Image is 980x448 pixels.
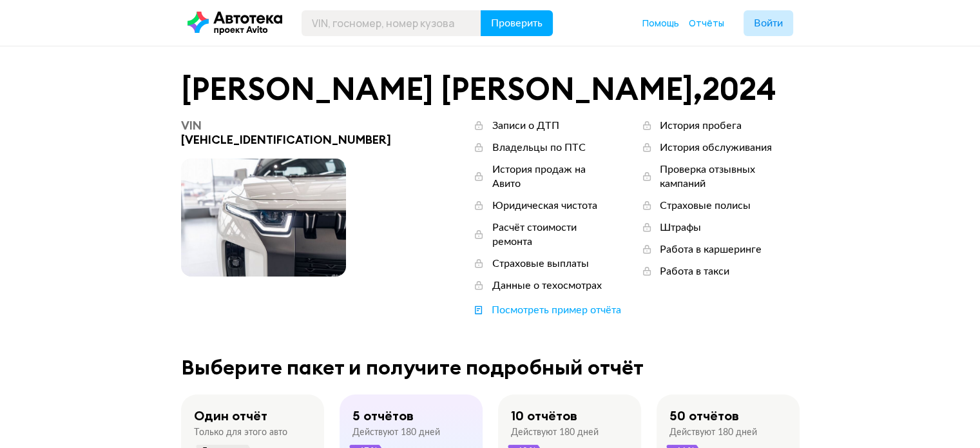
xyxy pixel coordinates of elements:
[181,356,800,379] div: Выберите пакет и получите подробный отчёт
[754,18,783,28] span: Войти
[511,407,577,424] div: 10 отчётов
[511,427,599,438] div: Действуют 180 дней
[660,199,751,213] div: Страховые полисы
[194,407,267,424] div: Один отчёт
[689,17,724,29] span: Отчёты
[492,278,601,293] div: Данные о техосмотрах
[481,10,553,36] button: Проверить
[492,119,559,133] div: Записи о ДТП
[352,407,414,424] div: 5 отчётов
[492,257,588,271] div: Страховые выплаты
[689,17,724,30] a: Отчёты
[660,141,772,155] div: История обслуживания
[660,119,742,133] div: История пробега
[642,17,679,29] span: Помощь
[194,427,287,438] div: Только для этого авто
[491,18,543,28] span: Проверить
[744,10,793,36] button: Войти
[352,427,440,438] div: Действуют 180 дней
[660,242,762,257] div: Работа в каршеринге
[181,72,800,106] div: [PERSON_NAME] [PERSON_NAME] , 2024
[472,303,620,317] a: Посмотреть пример отчёта
[669,407,739,424] div: 50 отчётов
[491,303,620,317] div: Посмотреть пример отчёта
[181,118,202,133] span: VIN
[492,141,585,155] div: Владельцы по ПТС
[660,220,701,235] div: Штрафы
[642,17,679,30] a: Помощь
[492,220,615,249] div: Расчёт стоимости ремонта
[492,162,615,191] div: История продаж на Авито
[660,264,729,278] div: Работа в такси
[181,119,408,147] div: [VEHICLE_IDENTIFICATION_NUMBER]
[302,10,481,36] input: VIN, госномер, номер кузова
[492,199,597,213] div: Юридическая чистота
[669,427,757,438] div: Действуют 180 дней
[660,162,799,191] div: Проверка отзывных кампаний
